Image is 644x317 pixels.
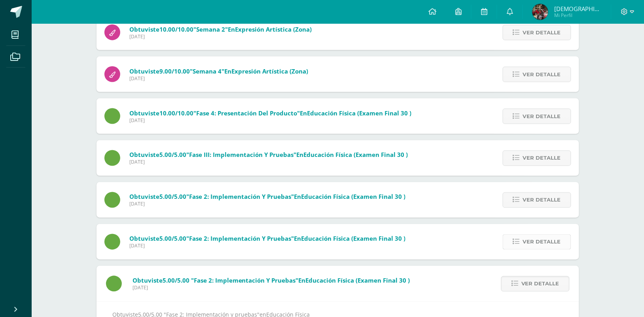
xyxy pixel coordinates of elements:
[523,193,561,208] span: Ver detalle
[523,67,561,82] span: Ver detalle
[159,235,186,243] span: 5.00/5.00
[129,25,312,33] span: Obtuviste en
[129,201,405,208] span: [DATE]
[186,235,294,243] span: "Fase 2: Implementación y pruebas"
[129,33,312,40] span: [DATE]
[159,193,186,201] span: 5.00/5.00
[307,109,411,117] span: Educación Física (Examen final 30 )
[129,109,411,117] span: Obtuviste en
[129,193,405,201] span: Obtuviste en
[532,4,548,20] img: e2f65459d4aaef35ad99b0eddf3b3a84.png
[523,109,561,124] span: Ver detalle
[159,67,190,75] span: 9.00/10.00
[129,67,308,75] span: Obtuviste en
[193,25,228,33] span: "Semana 2"
[133,285,410,291] span: [DATE]
[523,235,561,249] span: Ver detalle
[190,67,224,75] span: "Semana 4"
[129,151,408,159] span: Obtuviste en
[523,151,561,166] span: Ver detalle
[521,277,559,291] span: Ver detalle
[301,193,405,201] span: Educación Física (Examen final 30 )
[163,277,189,285] span: 5.00/5.00
[554,5,602,13] span: [DEMOGRAPHIC_DATA][PERSON_NAME]
[235,25,312,33] span: Expresión Artística (zona)
[193,109,300,117] span: "Fase 4: Presentación del producto"
[301,235,405,243] span: Educación Física (Examen final 30 )
[129,117,411,124] span: [DATE]
[306,277,410,285] span: Educación Física (Examen final 30 )
[159,151,186,159] span: 5.00/5.00
[133,277,410,285] span: Obtuviste en
[303,151,408,159] span: Educación Física (Examen final 30 )
[159,25,193,33] span: 10.00/10.00
[129,159,408,166] span: [DATE]
[191,277,299,285] span: "Fase 2: Implementación y pruebas"
[523,25,561,40] span: Ver detalle
[186,193,294,201] span: "Fase 2: Implementación y pruebas"
[129,243,405,249] span: [DATE]
[129,75,308,82] span: [DATE]
[554,12,602,19] span: Mi Perfil
[231,67,308,75] span: Expresión Artística (zona)
[129,235,405,243] span: Obtuviste en
[186,151,296,159] span: "Fase III: Implementación y pruebas"
[159,109,193,117] span: 10.00/10.00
